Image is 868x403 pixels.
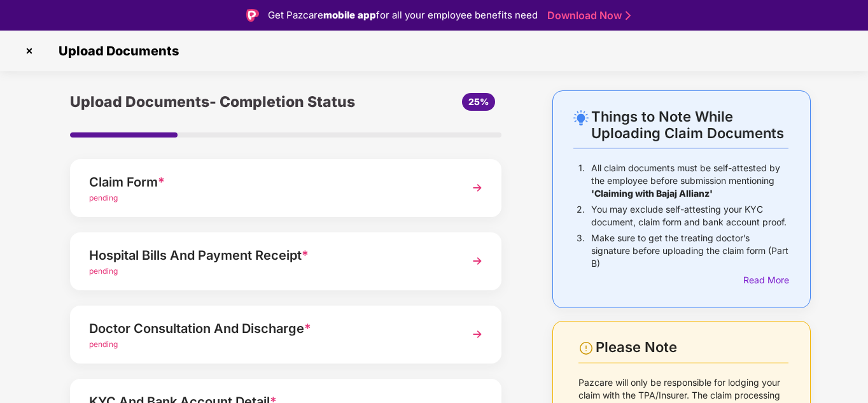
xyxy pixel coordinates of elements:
span: 25% [468,96,489,107]
div: Doctor Consultation And Discharge [89,318,449,339]
img: svg+xml;base64,PHN2ZyBpZD0iV2FybmluZ18tXzI0eDI0IiBkYXRhLW5hbWU9Ildhcm5pbmcgLSAyNHgyNCIgeG1sbnM9Im... [578,341,594,356]
p: 1. [578,162,585,200]
div: Upload Documents- Completion Status [70,90,358,113]
p: Make sure to get the treating doctor’s signature before uploading the claim form (Part B) [591,232,788,270]
p: All claim documents must be self-attested by the employee before submission mentioning [591,162,788,200]
img: svg+xml;base64,PHN2ZyB4bWxucz0iaHR0cDovL3d3dy53My5vcmcvMjAwMC9zdmciIHdpZHRoPSIyNC4wOTMiIGhlaWdodD... [573,110,589,125]
img: Stroke [626,9,631,22]
span: pending [89,193,118,202]
div: Hospital Bills And Payment Receipt [89,245,449,265]
img: Logo [246,9,259,22]
img: svg+xml;base64,PHN2ZyBpZD0iTmV4dCIgeG1sbnM9Imh0dHA6Ly93d3cudzMub3JnLzIwMDAvc3ZnIiB3aWR0aD0iMzYiIG... [466,176,489,199]
a: Download Now [547,9,627,22]
span: pending [89,339,118,349]
img: svg+xml;base64,PHN2ZyBpZD0iQ3Jvc3MtMzJ4MzIiIHhtbG5zPSJodHRwOi8vd3d3LnczLm9yZy8yMDAwL3N2ZyIgd2lkdG... [19,41,39,61]
p: 3. [577,232,585,270]
strong: mobile app [323,9,376,21]
span: Upload Documents [46,43,185,59]
div: Please Note [596,339,788,356]
span: pending [89,266,118,276]
b: 'Claiming with Bajaj Allianz' [591,188,713,199]
img: svg+xml;base64,PHN2ZyBpZD0iTmV4dCIgeG1sbnM9Imh0dHA6Ly93d3cudzMub3JnLzIwMDAvc3ZnIiB3aWR0aD0iMzYiIG... [466,323,489,346]
p: 2. [577,203,585,229]
p: You may exclude self-attesting your KYC document, claim form and bank account proof. [591,203,788,229]
div: Things to Note While Uploading Claim Documents [591,108,788,141]
div: Get Pazcare for all your employee benefits need [268,8,538,23]
div: Read More [743,273,788,287]
div: Claim Form [89,172,449,192]
img: svg+xml;base64,PHN2ZyBpZD0iTmV4dCIgeG1sbnM9Imh0dHA6Ly93d3cudzMub3JnLzIwMDAvc3ZnIiB3aWR0aD0iMzYiIG... [466,250,489,272]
